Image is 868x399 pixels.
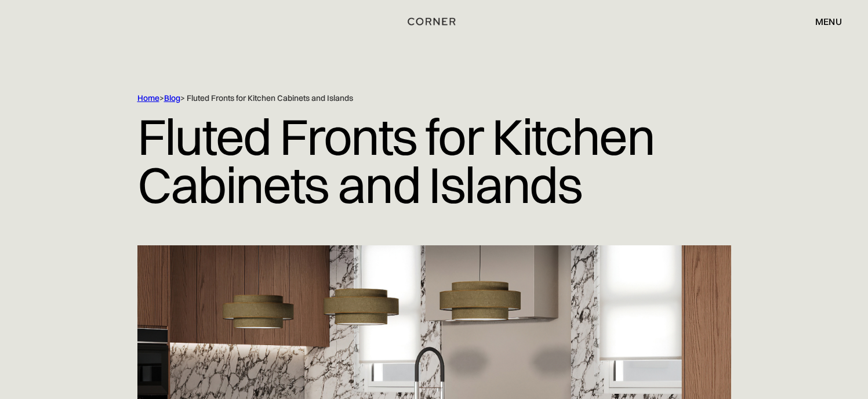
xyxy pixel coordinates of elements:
[815,17,842,26] div: menu
[804,12,842,31] div: menu
[404,14,464,29] a: home
[137,93,159,103] a: Home
[137,104,731,217] h1: Fluted Fronts for Kitchen Cabinets and Islands
[137,93,682,104] div: > > Fluted Fronts for Kitchen Cabinets and Islands
[164,93,180,103] a: Blog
